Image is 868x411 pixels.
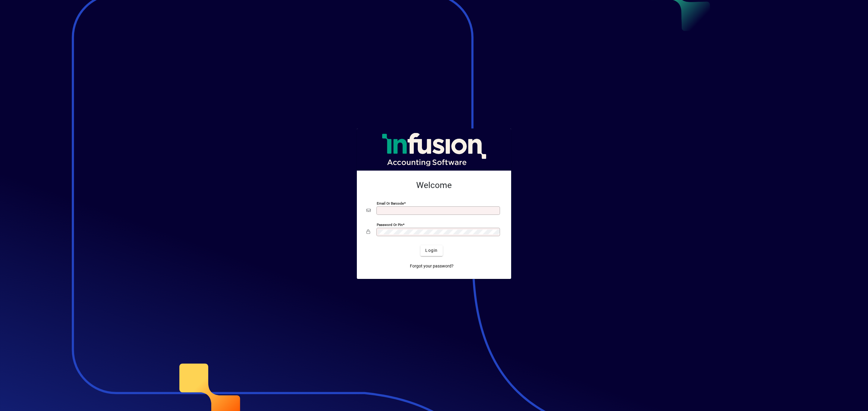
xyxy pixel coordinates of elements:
[377,201,404,205] mat-label: Email or Barcode
[410,263,454,269] span: Forgot your password?
[420,245,442,256] button: Login
[366,180,502,190] h2: Welcome
[407,261,456,272] a: Forgot your password?
[425,247,438,254] span: Login
[377,222,403,227] mat-label: Password or Pin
